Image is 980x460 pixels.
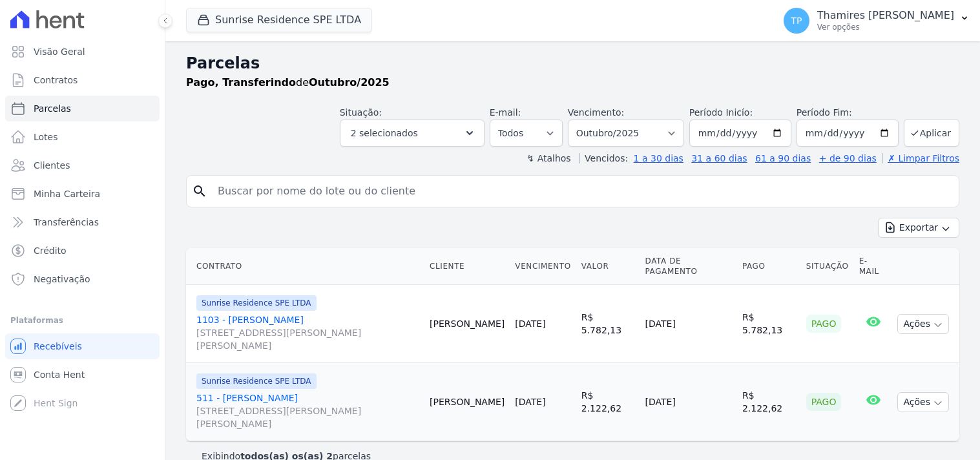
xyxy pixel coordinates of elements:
a: 31 a 60 dias [691,153,747,163]
button: Aplicar [904,119,959,147]
span: Crédito [34,244,67,257]
a: [DATE] [515,397,545,407]
a: + de 90 dias [819,153,877,163]
td: [DATE] [640,363,737,441]
label: ↯ Atalhos [526,153,570,163]
label: Período Fim: [797,106,899,120]
a: Clientes [5,152,160,178]
label: Período Inicío: [689,107,753,118]
a: 511 - [PERSON_NAME][STREET_ADDRESS][PERSON_NAME][PERSON_NAME] [196,392,419,430]
button: Ações [897,392,949,412]
th: E-mail [854,248,893,285]
a: 1 a 30 dias [634,153,683,163]
span: Lotes [34,131,58,143]
a: ✗ Limpar Filtros [882,153,959,163]
label: E-mail: [490,107,521,118]
span: Sunrise Residence SPE LTDA [196,295,317,311]
label: Vencidos: [579,153,628,163]
div: Plataformas [10,313,154,328]
a: Parcelas [5,96,160,121]
th: Data de Pagamento [640,248,737,285]
span: [STREET_ADDRESS][PERSON_NAME][PERSON_NAME] [196,326,419,352]
a: Conta Hent [5,362,160,388]
th: Pago [737,248,801,285]
td: [DATE] [640,285,737,363]
span: 2 selecionados [351,125,418,141]
input: Buscar por nome do lote ou do cliente [210,178,954,204]
a: 1103 - [PERSON_NAME][STREET_ADDRESS][PERSON_NAME][PERSON_NAME] [196,313,419,352]
label: Situação: [340,107,382,118]
span: TP [791,16,802,25]
a: 61 a 90 dias [755,153,811,163]
td: R$ 2.122,62 [737,363,801,441]
button: 2 selecionados [340,120,485,147]
div: Pago [806,393,842,411]
a: Visão Geral [5,39,160,65]
button: Exportar [878,218,959,238]
p: de [186,75,390,90]
p: Ver opções [817,22,954,32]
strong: Outubro/2025 [309,76,390,89]
p: Thamires [PERSON_NAME] [817,9,954,22]
th: Valor [576,248,640,285]
span: Sunrise Residence SPE LTDA [196,373,317,389]
span: Recebíveis [34,340,82,353]
i: search [192,183,207,199]
h2: Parcelas [186,52,959,75]
span: Negativação [34,273,90,286]
span: Contratos [34,74,78,87]
a: Crédito [5,238,160,264]
span: [STREET_ADDRESS][PERSON_NAME][PERSON_NAME] [196,404,419,430]
td: [PERSON_NAME] [424,285,510,363]
a: Negativação [5,266,160,292]
button: Ações [897,314,949,334]
span: Parcelas [34,102,71,115]
th: Vencimento [510,248,576,285]
a: Minha Carteira [5,181,160,207]
a: Lotes [5,124,160,150]
label: Vencimento: [568,107,624,118]
button: Sunrise Residence SPE LTDA [186,8,372,32]
td: [PERSON_NAME] [424,363,510,441]
button: TP Thamires [PERSON_NAME] Ver opções [773,3,980,39]
th: Contrato [186,248,424,285]
a: Contratos [5,67,160,93]
a: Recebíveis [5,333,160,359]
th: Situação [801,248,854,285]
td: R$ 5.782,13 [576,285,640,363]
td: R$ 5.782,13 [737,285,801,363]
td: R$ 2.122,62 [576,363,640,441]
span: Visão Geral [34,45,85,58]
a: [DATE] [515,319,545,329]
span: Transferências [34,216,99,229]
span: Minha Carteira [34,187,100,200]
span: Conta Hent [34,368,85,381]
strong: Pago, Transferindo [186,76,296,89]
div: Pago [806,315,842,333]
a: Transferências [5,209,160,235]
span: Clientes [34,159,70,172]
